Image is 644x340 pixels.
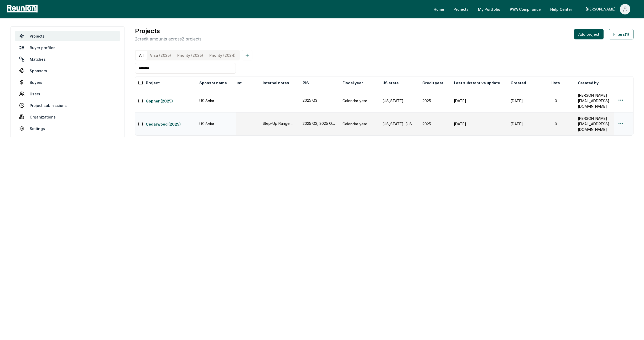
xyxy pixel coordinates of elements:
[511,98,544,104] div: [DATE]
[578,116,611,132] div: [PERSON_NAME][EMAIL_ADDRESS][DOMAIN_NAME]
[146,121,196,128] a: Cedarwood (2025)
[146,120,196,128] button: Cedarwood (2025)
[581,4,635,14] button: [PERSON_NAME]
[421,78,444,88] button: Credit year
[136,51,147,60] button: All
[303,97,336,103] button: 2025 Q3
[145,78,161,88] button: Project
[422,121,448,127] div: 2025
[15,42,120,53] a: Buyer profiles
[474,4,505,14] a: My Portfolio
[382,121,416,127] div: [US_STATE], [US_STATE]
[15,54,120,64] a: Matches
[263,121,296,126] button: Step-Up Range: 9.2%-21.4%.
[586,4,618,14] div: [PERSON_NAME]
[135,26,201,36] h3: Projects
[15,100,120,111] a: Project submissions
[15,31,120,41] a: Projects
[199,121,233,127] div: US Solar
[15,77,120,87] a: Buyers
[577,78,600,88] button: Created by
[303,121,336,126] button: 2025 Q2, 2025 Q3, 2025 Q4
[342,98,376,104] div: Calendar year
[382,98,416,104] div: [US_STATE]
[15,89,120,99] a: Users
[381,78,400,88] button: US state
[146,97,196,105] button: Gopher (2025)
[199,98,233,104] div: US Solar
[578,92,611,109] div: [PERSON_NAME][EMAIL_ADDRESS][DOMAIN_NAME]
[15,123,120,134] a: Settings
[15,112,120,122] a: Organizations
[146,98,196,105] a: Gopher (2025)
[429,4,639,14] nav: Main
[262,78,290,88] button: Internal notes
[206,51,239,60] button: Priority (2024)
[198,78,228,88] button: Sponsor name
[550,99,561,103] span: 0
[174,51,206,60] button: Priority (2025)
[550,122,561,126] span: 0
[342,121,376,127] div: Calendar year
[454,121,504,127] div: [DATE]
[574,29,604,39] button: Add project
[453,78,501,88] button: Last substantive update
[549,78,561,88] button: Lists
[449,4,473,14] a: Projects
[302,78,310,88] button: PIS
[511,121,544,127] div: [DATE]
[546,4,576,14] a: Help Center
[510,78,527,88] button: Created
[506,4,545,14] a: PWA Compliance
[147,51,174,60] button: Visa (2025)
[429,4,448,14] a: Home
[422,98,448,104] div: 2025
[609,29,633,39] button: Filters(1)
[341,78,364,88] button: Fiscal year
[15,65,120,76] a: Sponsors
[135,36,201,42] p: 2 credit amounts across 2 projects
[454,98,504,104] div: [DATE]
